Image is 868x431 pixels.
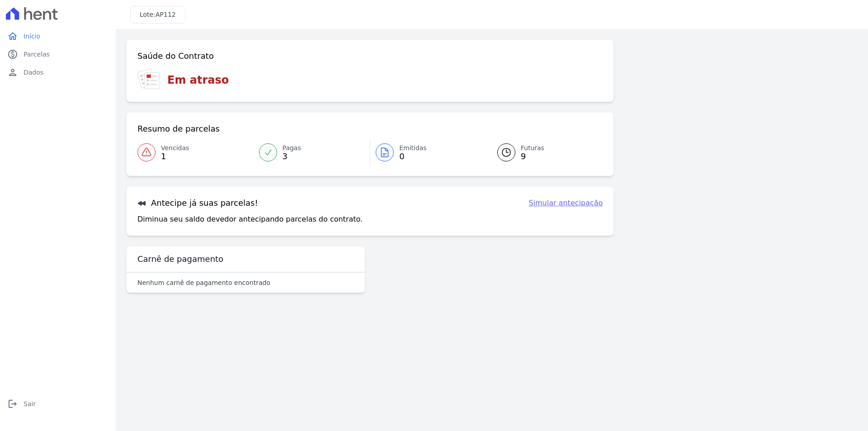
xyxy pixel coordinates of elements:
[4,27,112,45] a: homeInício
[370,140,486,165] a: Emitidas 0
[137,140,254,165] a: Vencidas 1
[283,143,301,153] span: Pagas
[137,214,363,225] p: Diminua seu saldo devedor antecipando parcelas do contrato.
[24,50,50,59] span: Parcelas
[399,143,427,153] span: Emitidas
[7,49,18,60] i: paid
[137,278,270,287] p: Nenhum carnê de pagamento encontrado
[528,198,603,208] a: Simular antecipação
[24,68,43,77] span: Dados
[7,31,18,42] i: home
[137,254,223,265] h3: Carnê de pagamento
[486,140,603,165] a: Futuras 9
[156,11,176,18] span: AP112
[137,123,220,134] h3: Resumo de parcelas
[254,140,370,165] a: Pagas 3
[24,32,40,41] span: Início
[521,153,544,160] span: 9
[7,398,18,409] i: logout
[7,67,18,78] i: person
[161,143,189,153] span: Vencidas
[521,143,544,153] span: Futuras
[399,153,427,160] span: 0
[137,198,258,208] h3: Antecipe já suas parcelas!
[24,399,36,408] span: Sair
[4,63,112,81] a: personDados
[161,153,189,160] span: 1
[4,45,112,63] a: paidParcelas
[283,153,301,160] span: 3
[4,395,112,413] a: logoutSair
[140,10,176,19] h3: Lote:
[137,51,214,62] h3: Saúde do Contrato
[167,72,229,88] h3: Em atraso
